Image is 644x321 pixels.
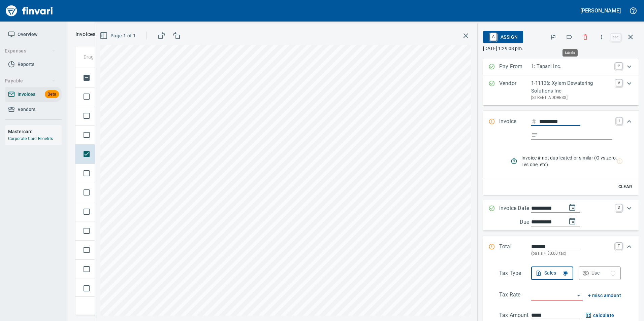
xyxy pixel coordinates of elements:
button: [PERSON_NAME] [579,5,622,16]
p: 1: Tapani Inc. [531,63,611,70]
a: D [616,204,622,211]
span: Clear [616,183,634,191]
p: 1-11136: Xylem Dewatering Solutions Inc [531,79,612,95]
h5: [PERSON_NAME] [580,7,621,14]
a: Overview [5,27,62,42]
p: Tax Rate [499,291,531,300]
a: T [615,243,622,249]
button: change due date [564,213,580,229]
p: Total [499,243,531,257]
button: Flag [546,30,560,44]
p: Pay From [499,63,531,71]
span: Close invoice [609,29,639,45]
span: Reports [18,60,34,69]
span: Invoices [18,90,35,99]
nav: rules from agents [505,149,633,173]
button: Page 1 of 1 [98,30,138,42]
svg: Invoice number [531,117,537,126]
img: Finvari [4,3,55,19]
div: Expand [483,111,639,146]
p: Invoice [499,117,531,140]
a: A [490,33,496,40]
a: P [615,63,622,69]
span: Beta [45,91,59,98]
a: I [616,117,622,124]
p: Vendor [499,79,531,101]
button: Discard [578,30,593,44]
div: Expand [483,236,639,264]
span: Overview [18,30,37,39]
button: Expenses [2,45,58,57]
a: Vendors [5,102,62,117]
a: V [616,79,622,86]
div: Sales [544,269,568,277]
span: Payable [5,77,56,85]
div: Expand [483,200,639,230]
a: esc [611,34,621,41]
div: Expand [483,75,639,105]
button: calculate [586,311,614,320]
span: Page 1 of 1 [101,32,136,40]
a: Corporate Card Benefits [8,136,53,141]
p: Tax Type [499,269,531,280]
button: More [594,30,609,44]
button: Use [579,266,621,280]
div: Expand [483,146,639,195]
span: Invoice # not duplicated or similar (O vs zero, I vs one, etc) [521,154,617,168]
span: Expenses [5,47,56,55]
span: Assign [488,31,518,43]
button: change date [564,200,580,216]
p: Invoice Date [499,204,531,226]
p: Due [520,218,552,226]
button: Clear [614,182,636,192]
button: Sales [531,266,573,280]
button: Payable [2,75,58,87]
p: Invoices [75,30,95,38]
p: (basis + $0.00 tax) [531,250,611,257]
nav: breadcrumb [75,30,95,38]
div: Expand [483,59,639,75]
a: Reports [5,57,62,72]
span: Vendors [18,105,35,114]
svg: Invoice description [531,132,538,138]
button: Open [574,291,583,300]
p: [DATE] 1:29:08 pm. [483,45,639,52]
button: AAssign [483,31,523,43]
h6: Mastercard [8,128,62,135]
p: Tax Amount [499,311,531,320]
p: [STREET_ADDRESS] [531,95,612,101]
p: Drag a column heading here to group the table [84,53,182,60]
div: Use [591,269,615,277]
button: + misc amount [588,291,621,300]
a: InvoicesBeta [5,87,62,102]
